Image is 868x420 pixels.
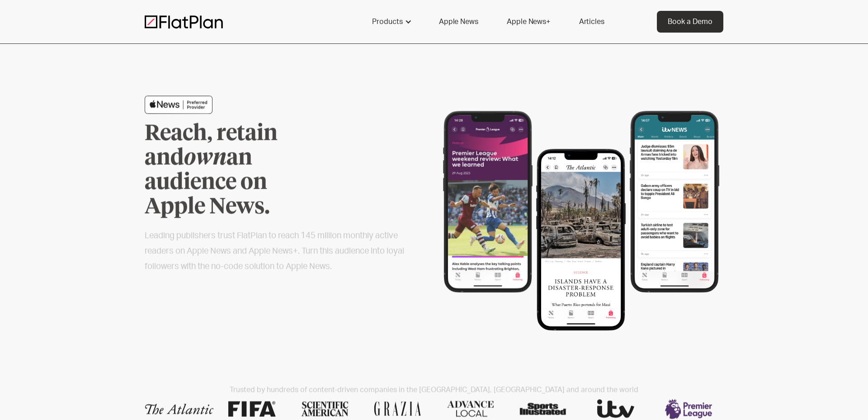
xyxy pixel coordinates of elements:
[145,121,330,219] h1: Reach, retain and an audience on Apple News.
[568,11,615,33] a: Articles
[184,147,226,169] em: own
[145,228,405,274] h2: Leading publishers trust FlatPlan to reach 145 million monthly active readers on Apple News and A...
[496,11,561,33] a: Apple News+
[657,11,723,33] a: Book a Demo
[428,11,489,33] a: Apple News
[145,386,723,394] h2: Trusted by hundreds of content-driven companies in the [GEOGRAPHIC_DATA], [GEOGRAPHIC_DATA] and a...
[668,16,712,27] div: Book a Demo
[361,11,421,33] div: Products
[372,16,403,27] div: Products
